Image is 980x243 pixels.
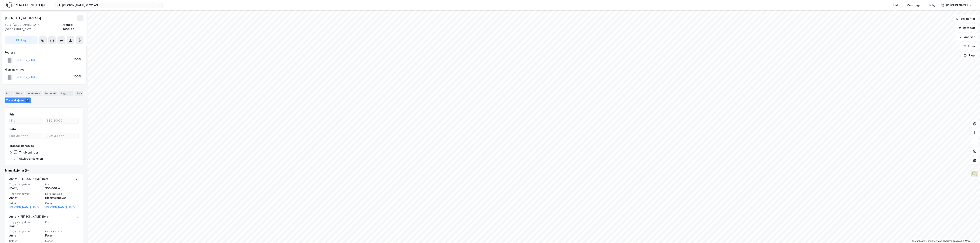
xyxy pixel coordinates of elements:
input: DD.MM.YYYY [10,133,43,139]
span: Tinglysningstype [9,230,43,233]
a: Improve this map [943,240,962,242]
div: Bygg [59,91,73,96]
div: Kontrollprogram for chat [961,225,980,243]
div: Annet [9,233,43,238]
span: Eierskapstype [45,192,79,195]
input: Til 2130000 [45,118,78,124]
span: Pris [45,183,79,186]
div: 4818, [GEOGRAPHIC_DATA], [GEOGRAPHIC_DATA] [5,23,62,32]
button: Filter [960,42,978,50]
iframe: Chat Widget [961,225,980,243]
div: Festere [5,50,83,55]
input: Søk på adresse, matrikkel, gårdeiere, leietakere eller personer [60,2,158,8]
button: Tag [5,36,38,44]
div: Transaksjonstype [9,144,34,148]
div: Transaksjoner [5,98,31,103]
span: Selger [9,202,43,205]
div: Annet [9,196,43,200]
div: Tinglysninger [19,151,38,154]
div: Mine Tags [907,3,920,7]
span: Selger [9,239,43,243]
div: Pris [9,112,15,117]
div: Info [5,91,13,96]
a: OpenStreetMap [924,240,942,242]
div: 6 [25,98,29,102]
div: Aksjetransaksjon [19,157,43,160]
span: Eierskapstype [45,230,79,233]
span: Tinglysningsdato [9,183,43,186]
span: Tinglysningsdato [9,220,43,224]
div: Annet - [PERSON_NAME] flere [9,177,49,183]
div: Arendal, 205/435 [62,23,83,32]
div: Leietakere [25,91,42,96]
div: Bolig [929,3,936,7]
div: Eiere [14,91,24,96]
button: Datasett [955,24,978,32]
button: Bokmerker [953,15,978,23]
button: Tags [961,52,978,59]
a: [PERSON_NAME] (100%) [45,205,79,210]
div: [DATE] [9,186,43,191]
div: 2 [68,91,72,95]
div: Fester [45,233,79,238]
div: Dato [9,127,16,131]
span: Kjøper [45,202,79,205]
div: Kart [893,3,898,7]
div: [DATE] [9,224,43,228]
div: [PERSON_NAME] [946,3,968,7]
div: Datasett [43,91,58,96]
span: Kjøper [45,239,79,243]
span: Pris [45,220,79,224]
div: 100% [73,57,81,62]
div: Hjemmelshaver [45,196,79,200]
span: Tinglysningstype [9,192,43,195]
div: Transaksjoner (6) [5,168,83,173]
input: DD.MM.YYYY [45,133,78,139]
div: 100% [73,74,81,79]
img: Z [971,171,978,178]
input: Fra [10,118,43,124]
div: Hjemmelshaver [5,67,83,72]
a: Mapbox [912,240,923,242]
img: logo.f888ab2527a4732fd821a326f86c7f29.svg [6,2,46,8]
div: Annet - [PERSON_NAME] flere [9,214,49,220]
button: Analyse [956,33,978,41]
div: ESG [75,91,83,96]
a: [PERSON_NAME] (100%) [9,205,43,210]
div: — [45,224,79,228]
div: 350 000 kr [45,186,79,191]
div: [STREET_ADDRESS] [5,15,42,21]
